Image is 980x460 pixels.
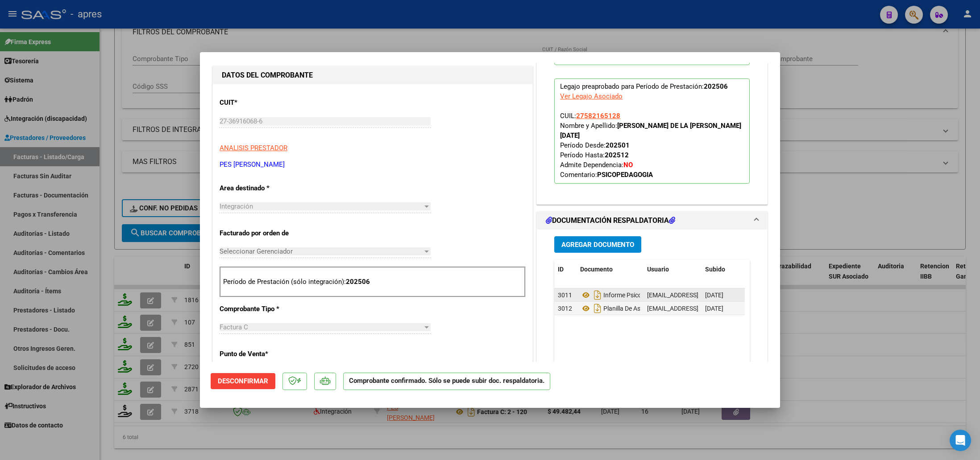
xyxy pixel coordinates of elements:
[220,323,248,331] span: Factura C
[220,144,287,152] span: ANALISIS PRESTADOR
[220,202,253,210] span: Integración
[558,305,572,312] span: 3012
[554,78,750,184] p: Legajo preaprobado para Período de Prestación:
[644,260,702,279] datatable-header-cell: Usuario
[537,212,767,230] mat-expansion-panel-header: DOCUMENTACIÓN RESPALDATORIA
[220,247,423,255] span: Seleccionar Gerenciador
[211,373,275,389] button: Desconfirmar
[705,266,725,273] span: Subido
[554,236,641,253] button: Agregar Documento
[222,71,313,79] strong: DATOS DEL COMPROBANTE
[218,377,268,385] span: Desconfirmar
[560,122,741,140] strong: [PERSON_NAME] DE LA [PERSON_NAME][DATE]
[597,171,653,179] strong: PSICOPEDAGOGIA
[592,301,603,316] i: Descargar documento
[647,305,798,312] span: [EMAIL_ADDRESS][DOMAIN_NAME] - [PERSON_NAME]
[704,82,728,90] strong: 202506
[546,215,675,226] h1: DOCUMENTACIÓN RESPALDATORIA
[705,292,723,299] span: [DATE]
[223,277,522,287] p: Período de Prestación (sólo integración):
[220,160,526,170] p: PES [PERSON_NAME]
[558,266,564,273] span: ID
[560,112,741,179] span: CUIL: Nombre y Apellido: Período Desde: Período Hasta: Admite Dependencia:
[702,260,746,279] datatable-header-cell: Subido
[580,266,613,273] span: Documento
[580,305,685,312] span: Planilla De Asistencia - [DATE]
[606,141,630,149] strong: 202501
[623,161,633,169] strong: NO
[647,292,798,299] span: [EMAIL_ADDRESS][DOMAIN_NAME] - [PERSON_NAME]
[220,349,311,359] p: Punto de Venta
[220,98,311,108] p: CUIT
[561,241,634,249] span: Agregar Documento
[605,151,629,159] strong: 202512
[537,230,767,415] div: DOCUMENTACIÓN RESPALDATORIA
[560,91,623,101] div: Ver Legajo Asociado
[580,292,691,299] span: Informe Psicopedagogia [DATE]
[560,171,653,179] span: Comentario:
[577,260,644,279] datatable-header-cell: Documento
[558,292,572,299] span: 3011
[537,18,767,204] div: PREAPROBACIÓN PARA INTEGRACION
[647,266,669,273] span: Usuario
[343,373,550,390] p: Comprobante confirmado. Sólo se puede subir doc. respaldatoria.
[220,183,311,193] p: Area destinado *
[220,304,311,314] p: Comprobante Tipo *
[554,260,577,279] datatable-header-cell: ID
[705,305,723,312] span: [DATE]
[576,112,620,120] span: 27582165128
[220,228,311,238] p: Facturado por orden de
[950,430,971,451] div: Open Intercom Messenger
[346,278,370,286] strong: 202506
[592,288,603,302] i: Descargar documento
